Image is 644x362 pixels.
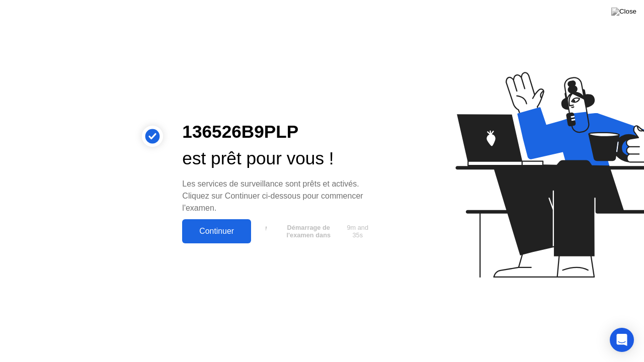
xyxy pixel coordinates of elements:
[182,119,374,145] div: 136526B9PLP
[345,224,371,239] span: 9m and 35s
[182,178,374,214] div: Les services de surveillance sont prêts et activés. Cliquez sur Continuer ci-dessous pour commenc...
[182,145,374,172] div: est prêt pour vous !
[182,219,251,243] button: Continuer
[610,328,634,352] div: Open Intercom Messenger
[185,227,248,236] div: Continuer
[256,222,374,241] button: Démarrage de l'examen dans9m and 35s
[611,8,636,16] img: Close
